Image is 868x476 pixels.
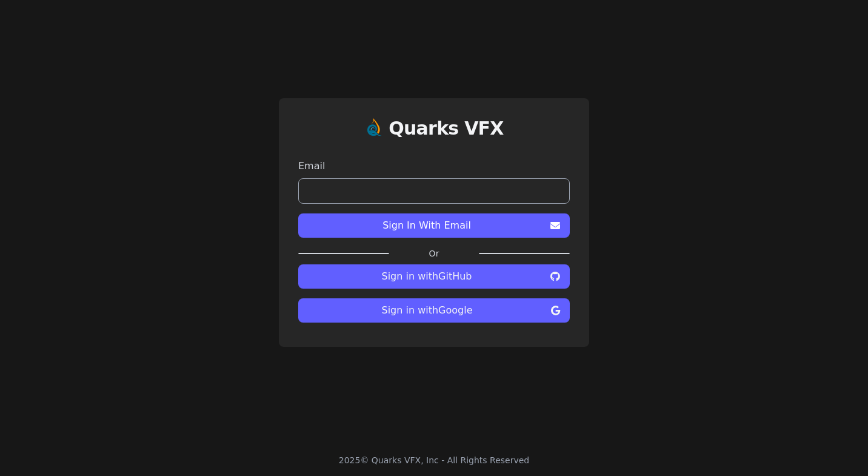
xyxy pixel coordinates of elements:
[339,454,530,466] div: 2025 © Quarks VFX, Inc - All Rights Reserved
[298,213,570,238] button: Sign In With Email
[308,218,546,233] span: Sign In With Email
[389,118,504,149] a: Quarks VFX
[298,298,570,323] button: Sign in withGoogle
[389,247,479,260] label: Or
[308,269,546,284] span: Sign in with GitHub
[308,303,546,318] span: Sign in with Google
[389,118,504,139] h1: Quarks VFX
[298,159,570,173] label: Email
[298,264,570,289] button: Sign in withGitHub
